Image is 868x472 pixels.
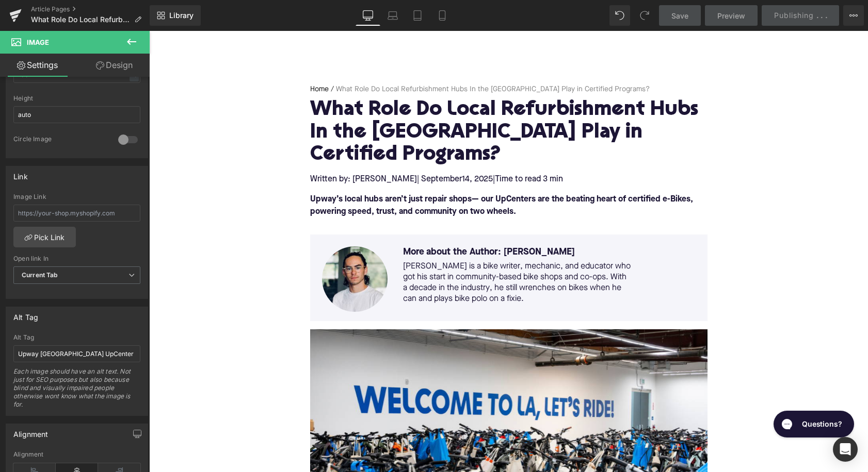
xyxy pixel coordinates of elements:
[180,53,187,64] span: /
[717,10,745,21] span: Preview
[13,227,76,247] a: Pick Link
[22,271,58,279] b: Current Tab
[634,5,655,26] button: Redo
[671,10,688,21] span: Save
[161,143,558,154] p: Written by: [PERSON_NAME]
[161,53,180,64] a: Home
[13,334,140,341] div: Alt Tag
[13,367,140,415] div: Each image should have an alt text. Not just for SEO purposes but also because blind and visually...
[150,5,201,26] a: New Library
[344,144,346,153] span: |
[268,144,313,153] span: | September
[31,5,150,13] a: Article Pages
[13,193,140,200] div: Image Link
[161,69,558,136] h1: What Role Do Local Refurbishment Hubs In the [GEOGRAPHIC_DATA] Play in Certified Programs?
[13,424,49,439] div: Alignment
[169,11,194,20] span: Library
[619,376,709,410] iframe: Gorgias live chat messenger
[346,144,414,153] span: Time to read 3 min
[430,5,455,26] a: Mobile
[356,5,380,26] a: Desktop
[161,53,558,69] nav: breadcrumbs
[161,298,558,470] img: Upway Los Angeles UpCenter
[13,345,140,362] input: Your alt tags go here
[380,5,405,26] a: Laptop
[13,95,140,102] div: Height
[13,106,140,123] input: auto
[13,451,140,458] div: Alignment
[27,38,49,46] span: Image
[13,255,140,262] div: Open link In
[313,144,344,153] span: 14, 2025
[405,5,430,26] a: Tablet
[13,135,108,146] div: Circle Image
[254,215,483,228] p: More about the Author: [PERSON_NAME]
[843,5,864,26] button: More
[77,54,152,77] a: Design
[13,205,140,222] input: https://your-shop.myshopify.com
[161,164,544,185] font: Upway’s local hubs aren’t just repair shops— our UpCenters are the beating heart of certified e-B...
[254,230,483,274] p: [PERSON_NAME] is a bike writer, mechanic, and educator who got his start in community-based bike ...
[13,166,28,181] div: Link
[705,5,758,26] a: Preview
[31,15,130,24] span: What Role Do Local Refurbishment Hubs In the [GEOGRAPHIC_DATA] Play in Certified Programs?
[13,307,38,322] div: Alt Tag
[609,5,630,26] button: Undo
[833,437,858,462] div: Open Intercom Messenger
